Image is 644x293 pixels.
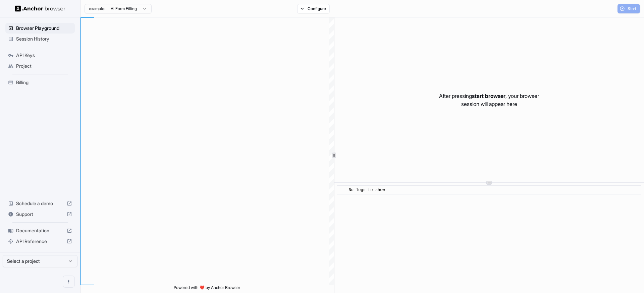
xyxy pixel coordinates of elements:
span: ​ [340,187,344,193]
span: API Reference [16,238,64,245]
div: Project [5,61,75,71]
div: Support [5,209,75,220]
span: Schedule a demo [16,200,64,207]
span: Browser Playground [16,25,72,32]
span: Billing [16,79,72,86]
span: Documentation [16,227,64,234]
div: API Reference [5,236,75,247]
div: Documentation [5,225,75,236]
span: Powered with ❤️ by Anchor Browser [174,285,240,293]
div: Billing [5,77,75,88]
span: Session History [16,36,72,42]
button: Open menu [63,276,75,288]
p: After pressing , your browser session will appear here [439,92,539,108]
span: start browser [472,93,505,99]
span: Support [16,211,64,218]
div: Browser Playground [5,23,75,34]
button: Configure [297,4,330,13]
div: API Keys [5,50,75,61]
span: Project [16,63,72,69]
div: Session History [5,34,75,44]
span: API Keys [16,52,72,59]
img: Anchor Logo [15,5,65,12]
span: example: [89,6,105,11]
span: No logs to show [349,188,385,192]
div: Schedule a demo [5,198,75,209]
